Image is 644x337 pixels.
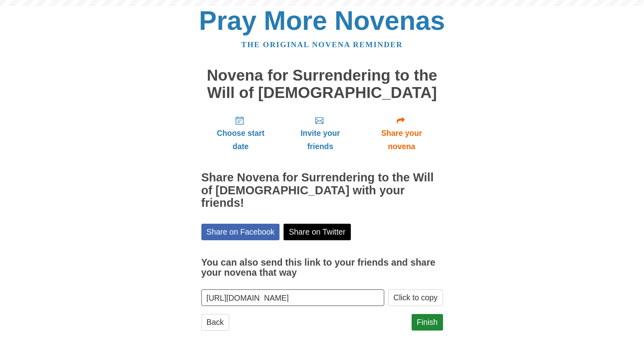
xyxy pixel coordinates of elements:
a: Share your novena [360,109,443,157]
a: Choose start date [201,109,280,157]
a: Finish [412,314,443,331]
a: Invite your friends [280,109,360,157]
a: Pray More Novenas [199,6,445,35]
h2: Share Novena for Surrendering to the Will of [DEMOGRAPHIC_DATA] with your friends! [201,171,443,210]
a: Share on Facebook [201,224,280,240]
a: Share on Twitter [284,224,351,240]
button: Click to copy [388,289,443,306]
a: The original novena reminder [241,40,403,49]
h1: Novena for Surrendering to the Will of [DEMOGRAPHIC_DATA] [201,67,443,101]
span: Share your novena [369,127,435,153]
span: Invite your friends [288,127,352,153]
a: Back [201,314,229,331]
span: Choose start date [209,127,272,153]
h3: You can also send this link to your friends and share your novena that way [201,258,443,278]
